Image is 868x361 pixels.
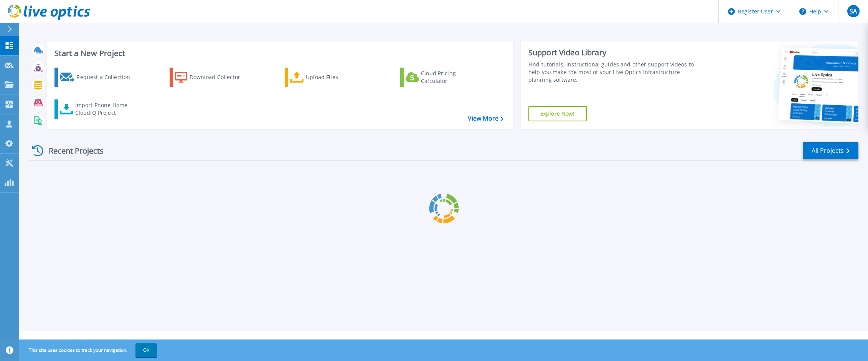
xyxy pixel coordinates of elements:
div: Recent Projects [30,141,114,160]
a: All Projects [803,142,858,159]
a: Upload Files [285,68,370,87]
button: OK [135,343,157,357]
div: Support Video Library [528,48,702,58]
div: Upload Files [306,70,367,85]
div: Import Phone Home CloudIQ Project [75,101,135,117]
a: View More [468,115,503,122]
a: Explore Now! [528,106,587,121]
h3: Start a New Project [54,49,503,58]
div: Find tutorials, instructional guides and other support videos to help you make the most of your L... [528,61,702,84]
span: SA [850,8,857,14]
div: Cloud Pricing Calculator [421,70,482,85]
span: This site uses cookies to track your navigation. [21,343,157,357]
a: Cloud Pricing Calculator [400,68,486,87]
a: Download Collector [170,68,255,87]
div: Download Collector [190,70,251,85]
div: Request a Collection [76,70,138,85]
a: Request a Collection [54,68,140,87]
